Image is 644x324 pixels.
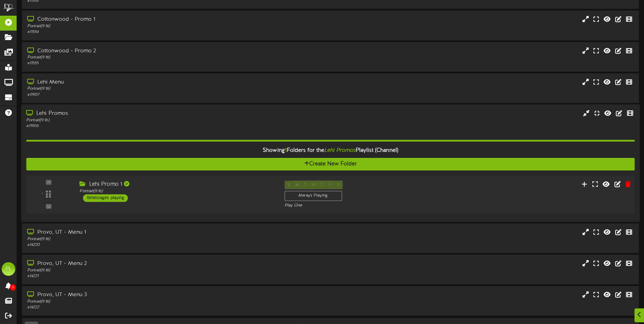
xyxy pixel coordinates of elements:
[284,191,342,201] div: Always Playing
[27,86,274,92] div: Portrait ( 9:16 )
[27,78,274,86] div: Lehi Menu
[27,236,274,242] div: Portrait ( 9:16 )
[10,284,16,291] span: 0
[79,188,274,194] div: Portrait ( 9:16 )
[27,260,274,268] div: Provo, UT - Menu 2
[27,242,274,248] div: # 14220
[285,147,287,154] span: 1
[27,47,274,55] div: Cottonwood - Promo 2
[27,305,274,310] div: # 14222
[2,262,15,276] div: PL
[26,158,634,170] button: Create New Folder
[27,60,274,66] div: # 11555
[27,29,274,35] div: # 11554
[27,229,274,236] div: Provo, UT - Menu 1
[26,117,274,123] div: Portrait ( 9:16 )
[27,268,274,273] div: Portrait ( 9:16 )
[21,143,640,158] div: Showing Folders for the Playlist (Channel)
[27,16,274,23] div: Cottonwood - Promo 1
[27,55,274,60] div: Portrait ( 9:16 )
[27,273,274,279] div: # 14221
[79,180,274,188] div: Lehi Promo 1
[284,202,428,208] div: Play One
[26,109,274,117] div: Lehi Promos
[27,92,274,98] div: # 11907
[324,147,356,154] i: Lehi Promos
[26,123,274,129] div: # 11906
[27,291,274,299] div: Provo, UT - Menu 3
[27,23,274,29] div: Portrait ( 9:16 )
[27,299,274,305] div: Portrait ( 9:16 )
[83,194,128,202] div: 15 messages playing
